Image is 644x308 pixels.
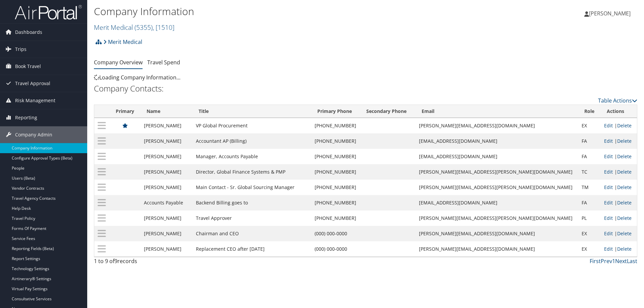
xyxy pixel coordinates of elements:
[193,149,312,164] td: Manager, Accounts Payable
[617,122,632,129] a: Delete
[617,199,632,206] a: Delete
[416,164,578,180] td: [PERSON_NAME][EMAIL_ADDRESS][PERSON_NAME][DOMAIN_NAME]
[311,164,360,180] td: [PHONE_NUMBER]
[94,257,222,268] div: 1 to 9 of records
[193,180,312,195] td: Main Contact - Sr. Global Sourcing Manager
[416,180,578,195] td: [PERSON_NAME][EMAIL_ADDRESS][PERSON_NAME][DOMAIN_NAME]
[578,241,601,257] td: EX
[617,184,632,190] a: Delete
[617,169,632,175] a: Delete
[15,58,41,75] span: Book Travel
[15,41,26,58] span: Trips
[598,97,637,104] a: Table Actions
[110,105,141,118] th: Primary
[193,133,312,149] td: Accountant AP (Billing)
[311,210,360,226] td: [PHONE_NUMBER]
[141,164,193,180] td: [PERSON_NAME]
[193,105,312,118] th: Title
[601,180,637,195] td: |
[94,23,174,32] a: Merit Medical
[604,199,613,206] a: Edit
[604,122,613,129] a: Edit
[601,257,612,265] a: Prev
[617,153,632,160] a: Delete
[141,149,193,164] td: [PERSON_NAME]
[141,195,193,210] td: Accounts Payable
[141,210,193,226] td: [PERSON_NAME]
[135,23,153,32] span: ( 5355 )
[617,215,632,221] a: Delete
[601,241,637,257] td: |
[103,35,142,49] a: Merit Medical
[617,230,632,237] a: Delete
[601,149,637,164] td: |
[604,184,613,190] a: Edit
[416,133,578,149] td: [EMAIL_ADDRESS][DOMAIN_NAME]
[601,164,637,180] td: |
[311,118,360,133] td: [PHONE_NUMBER]
[601,118,637,133] td: |
[193,164,312,180] td: Director, Global Finance Systems & PMP
[114,257,117,265] span: 9
[604,169,613,175] a: Edit
[311,195,360,210] td: [PHONE_NUMBER]
[193,241,312,257] td: Replacement CEO after [DATE]
[612,257,615,265] a: 1
[311,149,360,164] td: [PHONE_NUMBER]
[15,92,55,109] span: Risk Management
[604,246,613,252] a: Edit
[601,133,637,149] td: |
[604,215,613,221] a: Edit
[578,105,601,118] th: Role
[601,226,637,241] td: |
[601,195,637,210] td: |
[604,153,613,160] a: Edit
[416,195,578,210] td: [EMAIL_ADDRESS][DOMAIN_NAME]
[578,164,601,180] td: TC
[15,24,42,41] span: Dashboards
[94,74,180,81] span: Loading Company Information...
[416,149,578,164] td: [EMAIL_ADDRESS][DOMAIN_NAME]
[94,59,143,66] a: Company Overview
[416,241,578,257] td: [PERSON_NAME][EMAIL_ADDRESS][DOMAIN_NAME]
[578,210,601,226] td: PL
[311,226,360,241] td: (000) 000-0000
[601,210,637,226] td: |
[604,230,613,237] a: Edit
[311,241,360,257] td: (000) 000-0000
[193,210,312,226] td: Travel Approver
[311,180,360,195] td: [PHONE_NUMBER]
[578,118,601,133] td: EX
[141,133,193,149] td: [PERSON_NAME]
[590,257,601,265] a: First
[416,105,578,118] th: Email
[578,149,601,164] td: FA
[578,195,601,210] td: FA
[617,138,632,144] a: Delete
[141,241,193,257] td: [PERSON_NAME]
[141,105,193,118] th: Name
[15,109,37,126] span: Reporting
[141,118,193,133] td: [PERSON_NAME]
[360,105,416,118] th: Secondary Phone
[416,226,578,241] td: [PERSON_NAME][EMAIL_ADDRESS][DOMAIN_NAME]
[193,226,312,241] td: Chairman and CEO
[589,10,631,17] span: [PERSON_NAME]
[94,4,456,18] h1: Company Information
[193,195,312,210] td: Backend Billing goes to
[15,75,50,92] span: Travel Approval
[578,180,601,195] td: TM
[416,210,578,226] td: [PERSON_NAME][EMAIL_ADDRESS][PERSON_NAME][DOMAIN_NAME]
[147,59,180,66] a: Travel Spend
[601,105,637,118] th: Actions
[617,246,632,252] a: Delete
[584,3,637,23] a: [PERSON_NAME]
[141,180,193,195] td: [PERSON_NAME]
[311,133,360,149] td: [PHONE_NUMBER]
[416,118,578,133] td: [PERSON_NAME][EMAIL_ADDRESS][DOMAIN_NAME]
[311,105,360,118] th: Primary Phone
[193,118,312,133] td: VP Global Procurement
[578,133,601,149] td: FA
[15,126,52,143] span: Company Admin
[15,4,82,20] img: airportal-logo.png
